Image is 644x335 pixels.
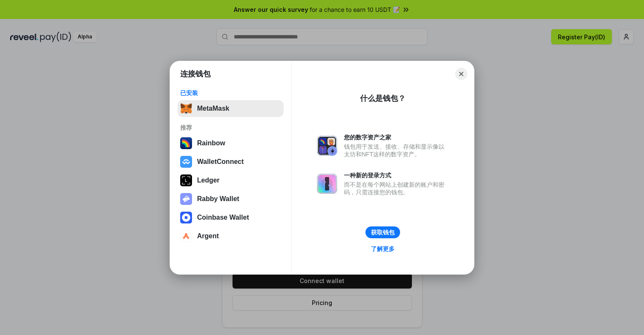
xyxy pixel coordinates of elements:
button: WalletConnect [178,153,284,170]
button: Ledger [178,172,284,189]
div: 什么是钱包？ [360,93,406,103]
div: Ledger [197,177,219,184]
img: svg+xml,%3Csvg%20xmlns%3D%22http%3A%2F%2Fwww.w3.org%2F2000%2Fsvg%22%20fill%3D%22none%22%20viewBox... [180,193,192,205]
button: Argent [178,228,284,245]
img: svg+xml,%3Csvg%20width%3D%2228%22%20height%3D%2228%22%20viewBox%3D%220%200%2028%2028%22%20fill%3D... [180,230,192,242]
div: 已安装 [180,89,281,97]
button: Coinbase Wallet [178,209,284,226]
button: Close [455,68,467,80]
div: Rainbow [197,139,225,147]
div: 推荐 [180,124,281,131]
div: MetaMask [197,105,229,112]
div: Rabby Wallet [197,195,239,203]
div: Argent [197,232,219,240]
button: Rabby Wallet [178,191,284,207]
div: 钱包用于发送、接收、存储和显示像以太坊和NFT这样的数字资产。 [344,143,449,158]
div: Coinbase Wallet [197,214,249,221]
button: Rainbow [178,135,284,152]
h1: 连接钱包 [180,69,211,79]
div: 了解更多 [371,245,395,253]
div: 一种新的登录方式 [344,172,449,179]
div: 而不是在每个网站上创建新的账户和密码，只需连接您的钱包。 [344,181,449,196]
img: svg+xml,%3Csvg%20xmlns%3D%22http%3A%2F%2Fwww.w3.org%2F2000%2Fsvg%22%20fill%3D%22none%22%20viewBox... [317,136,337,156]
div: 获取钱包 [371,229,395,236]
button: MetaMask [178,100,284,117]
img: svg+xml,%3Csvg%20width%3D%2228%22%20height%3D%2228%22%20viewBox%3D%220%200%2028%2028%22%20fill%3D... [180,212,192,223]
img: svg+xml,%3Csvg%20fill%3D%22none%22%20height%3D%2233%22%20viewBox%3D%220%200%2035%2033%22%20width%... [180,103,192,114]
img: svg+xml,%3Csvg%20xmlns%3D%22http%3A%2F%2Fwww.w3.org%2F2000%2Fsvg%22%20fill%3D%22none%22%20viewBox... [317,174,337,194]
div: 您的数字资产之家 [344,133,449,141]
button: 获取钱包 [365,226,400,238]
img: svg+xml,%3Csvg%20width%3D%22120%22%20height%3D%22120%22%20viewBox%3D%220%200%20120%20120%22%20fil... [180,137,192,149]
div: WalletConnect [197,158,244,166]
img: svg+xml,%3Csvg%20xmlns%3D%22http%3A%2F%2Fwww.w3.org%2F2000%2Fsvg%22%20width%3D%2228%22%20height%3... [180,174,192,186]
a: 了解更多 [366,243,400,254]
img: svg+xml,%3Csvg%20width%3D%2228%22%20height%3D%2228%22%20viewBox%3D%220%200%2028%2028%22%20fill%3D... [180,156,192,168]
